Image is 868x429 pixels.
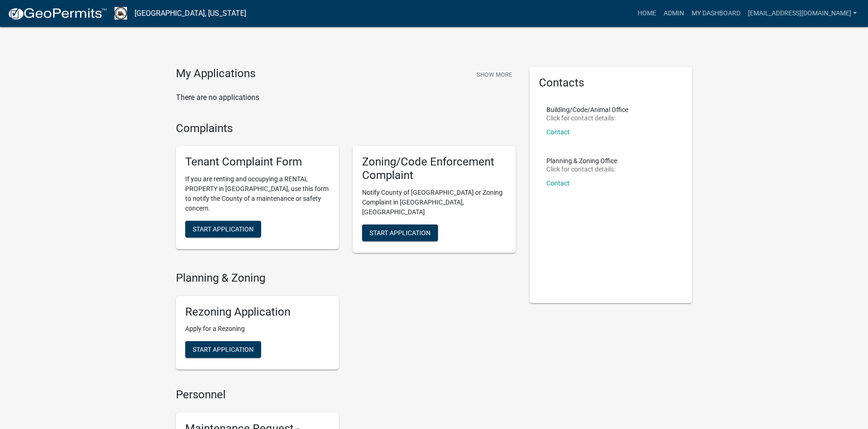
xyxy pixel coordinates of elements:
[362,155,506,182] h5: Zoning/Code Enforcement Complaint
[185,305,330,319] h5: Rezoning Application
[370,229,431,236] span: Start Application
[176,271,516,285] h4: Planning & Zoning
[546,166,617,172] p: Click for contact details:
[634,5,660,22] a: Home
[185,221,261,238] button: Start Application
[114,7,127,20] img: Madison County, Georgia
[176,92,516,103] p: There are no applications
[185,174,330,213] p: If you are renting and occupying a RENTAL PROPERTY in [GEOGRAPHIC_DATA], use this form to notify ...
[473,67,516,82] button: Show More
[176,388,516,402] h4: Personnel
[193,225,254,233] span: Start Application
[539,76,683,90] h5: Contacts
[546,115,628,121] p: Click for contact details:
[176,67,256,81] h4: My Applications
[688,5,744,22] a: My Dashboard
[546,128,570,136] a: Contact
[362,224,438,241] button: Start Application
[660,5,688,22] a: Admin
[546,106,628,113] p: Building/Code/Animal Office
[362,188,506,217] p: Notify County of [GEOGRAPHIC_DATA] or Zoning Complaint in [GEOGRAPHIC_DATA], [GEOGRAPHIC_DATA]
[546,179,570,187] a: Contact
[185,341,261,358] button: Start Application
[185,155,330,169] h5: Tenant Complaint Form
[546,158,617,164] p: Planning & Zoning Office
[185,324,330,334] p: Apply for a Rezoning
[176,122,516,135] h4: Complaints
[193,346,254,353] span: Start Application
[744,5,861,22] a: [EMAIL_ADDRESS][DOMAIN_NAME]
[135,6,246,21] a: [GEOGRAPHIC_DATA], [US_STATE]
